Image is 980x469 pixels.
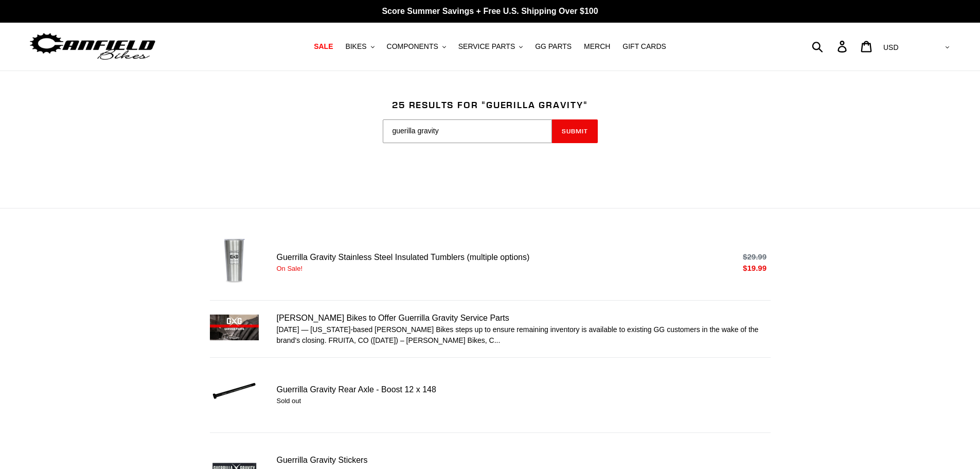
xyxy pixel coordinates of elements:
input: Search [817,35,844,58]
span: SALE [314,42,333,51]
span: GIFT CARDS [622,42,666,51]
span: BIKES [345,42,366,51]
span: GG PARTS [535,42,572,51]
a: SALE [309,40,338,54]
span: SERVICE PARTS [458,42,515,51]
button: Submit [552,119,598,143]
button: COMPONENTS [382,40,451,54]
button: SERVICE PARTS [453,40,528,54]
h1: 25 results for "guerilla gravity" [210,99,771,111]
a: MERCH [579,40,615,54]
button: BIKES [340,40,379,54]
input: Search [383,119,552,143]
span: MERCH [584,42,610,51]
span: COMPONENTS [387,42,438,51]
a: GG PARTS [530,40,577,54]
img: Canfield Bikes [28,30,157,63]
a: GIFT CARDS [617,40,671,54]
